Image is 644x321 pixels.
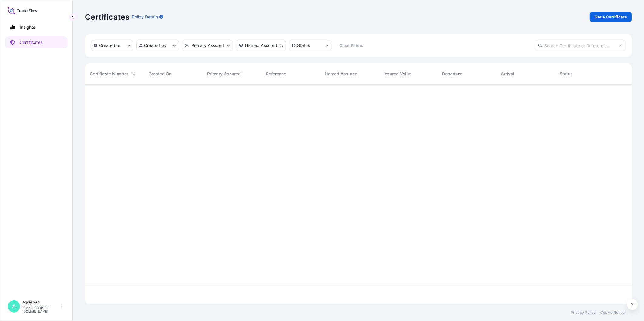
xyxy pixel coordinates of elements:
p: Aggie Yap [22,300,60,305]
button: createdBy Filter options [136,40,179,51]
p: Certificates [20,39,42,45]
span: Named Assured [325,71,357,77]
span: Arrival [501,71,514,77]
a: Certificates [5,36,68,48]
span: A [12,303,16,309]
span: Certificate Number [90,71,128,77]
a: Cookie Notice [600,310,625,315]
p: Certificates [85,12,129,22]
input: Search Certificate or Reference... [535,40,626,51]
a: Insights [5,21,68,33]
p: [EMAIL_ADDRESS][DOMAIN_NAME] [22,306,60,313]
button: certificateStatus Filter options [289,40,331,51]
button: createdOn Filter options [91,40,133,51]
p: Created by [144,42,167,48]
span: Status [560,71,573,77]
a: Get a Certificate [590,12,632,22]
button: distributor Filter options [182,40,233,51]
p: Named Assured [245,42,277,48]
p: Insights [20,24,35,30]
span: Created On [149,71,172,77]
button: Clear Filters [334,41,368,50]
a: Privacy Policy [571,310,595,315]
p: Primary Assured [191,42,224,48]
span: Reference [266,71,286,77]
span: Primary Assured [207,71,241,77]
p: Created on [99,42,121,48]
span: Departure [442,71,462,77]
p: Status [297,42,310,48]
button: Sort [129,70,137,78]
p: Clear Filters [340,42,364,48]
p: Get a Certificate [595,14,627,20]
button: cargoOwner Filter options [236,40,286,51]
p: Policy Details [132,14,158,20]
span: Insured Value [384,71,411,77]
